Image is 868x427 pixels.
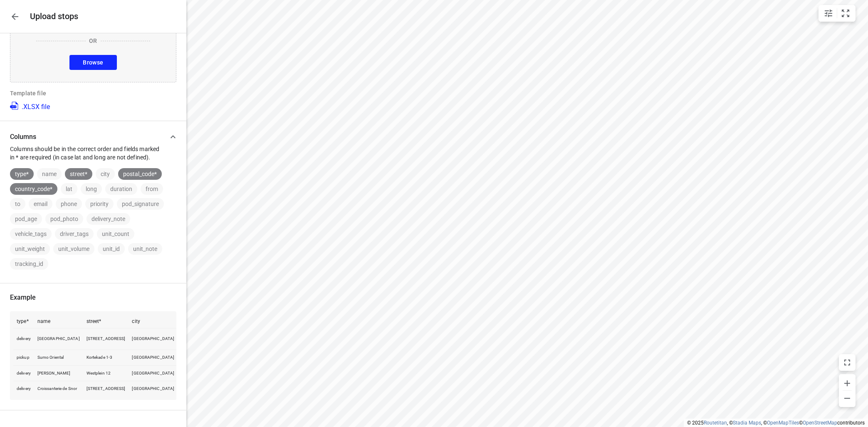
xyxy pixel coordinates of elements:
[13,350,34,365] td: pickup
[118,171,162,177] span: postal_code*
[10,201,25,207] span: to
[83,381,129,397] td: [STREET_ADDRESS]
[10,171,34,177] span: type*
[10,101,20,111] img: XLSX
[10,101,50,111] a: .XLSX file
[733,420,761,426] a: Stadia Maps
[117,201,164,207] span: pod_signature
[704,420,727,426] a: Routetitan
[87,216,130,222] span: delivery_note
[97,231,134,237] span: unit_count
[819,5,856,22] div: small contained button group
[34,381,83,397] td: Croissanterie de Snor
[13,315,34,328] th: type*
[29,201,52,207] span: email
[83,365,129,381] td: Westplein 12
[10,216,42,222] span: pod_age
[56,201,82,207] span: phone
[687,420,865,426] li: © 2025 , © , © © contributors
[55,231,94,237] span: driver_tags
[10,89,176,97] p: Template file
[105,186,137,192] span: duration
[820,5,837,22] button: Map settings
[96,171,115,177] span: city
[34,328,83,350] td: [GEOGRAPHIC_DATA]
[129,365,178,381] td: [GEOGRAPHIC_DATA]
[10,145,165,161] p: Columns should be in the correct order and fields marked in * are required (in case lat and long ...
[803,420,837,426] a: OpenStreetMap
[129,315,178,328] th: city
[128,246,162,252] span: unit_note
[34,350,83,365] td: Sumo Oriental
[83,350,129,365] td: Kortekade 1-3
[83,57,103,68] span: Browse
[129,328,178,350] td: [GEOGRAPHIC_DATA]
[89,37,97,45] p: OR
[10,293,176,301] p: Example
[10,186,57,192] span: country_code*
[129,381,178,397] td: [GEOGRAPHIC_DATA]
[10,231,52,237] span: vehicle_tags
[13,365,34,381] td: delivery
[61,186,77,192] span: lat
[83,315,129,328] th: street*
[13,328,34,350] td: delivery
[34,365,83,381] td: [PERSON_NAME]
[13,381,34,397] td: delivery
[37,171,62,177] span: name
[30,12,78,21] h5: Upload stops
[69,55,116,70] button: Browse
[767,420,799,426] a: OpenMapTiles
[98,246,125,252] span: unit_id
[10,246,50,252] span: unit_weight
[10,129,176,161] div: ColumnsColumns should be in the correct order and fields marked in * are required (in case lat an...
[837,5,854,22] button: Fit zoom
[10,261,48,267] span: tracking_id
[141,186,163,192] span: from
[10,133,165,141] p: Columns
[10,161,176,270] div: ColumnsColumns should be in the correct order and fields marked in * are required (in case lat an...
[53,246,94,252] span: unit_volume
[45,216,83,222] span: pod_photo
[34,315,83,328] th: name
[81,186,102,192] span: long
[129,350,178,365] td: [GEOGRAPHIC_DATA]
[85,201,114,207] span: priority
[83,328,129,350] td: [STREET_ADDRESS]
[65,171,92,177] span: street*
